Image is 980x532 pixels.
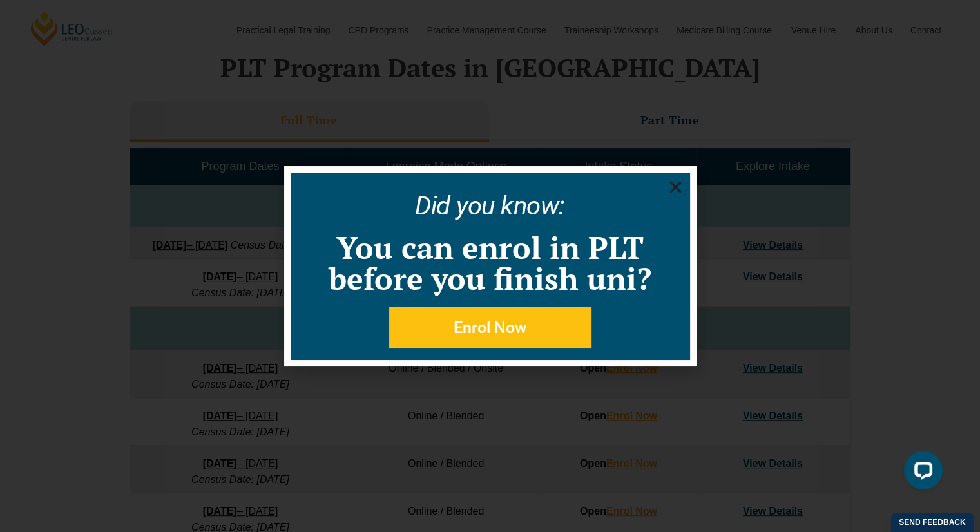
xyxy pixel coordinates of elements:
[894,446,948,500] iframe: LiveChat chat widget
[415,191,565,221] a: Did you know:
[454,319,527,336] span: Enrol Now
[389,307,591,348] a: Enrol Now
[329,227,651,299] a: You can enrol in PLT before you finish uni?
[668,179,684,195] a: Close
